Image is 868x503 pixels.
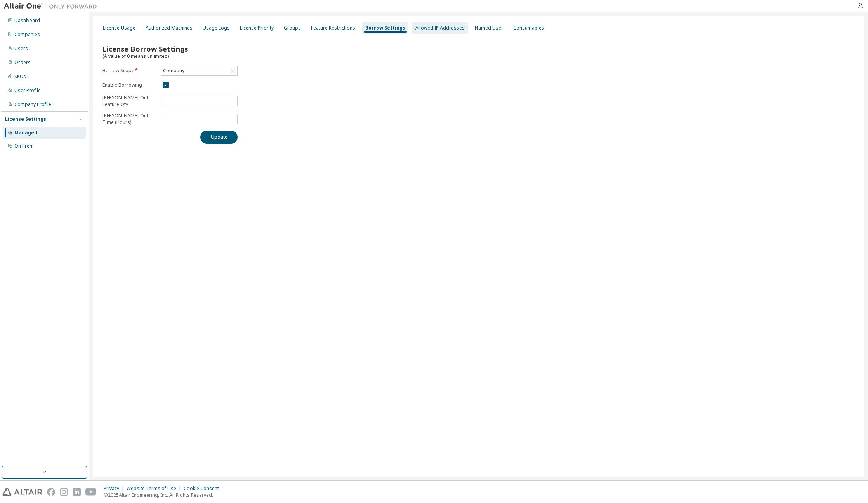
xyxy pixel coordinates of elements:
[103,25,135,31] div: License Usage
[184,486,224,492] div: Cookie Consent
[311,25,355,31] div: Feature Restrictions
[415,25,465,31] div: Allowed IP Addresses
[2,488,42,496] img: altair_logo.svg
[14,87,41,94] div: User Profile
[102,94,156,108] p: [PERSON_NAME]-Out Feature Qty
[240,25,274,31] div: License Priority
[4,2,101,10] img: Altair One
[60,488,68,496] img: instagram.svg
[127,486,184,492] div: Website Terms of Use
[365,25,405,31] div: Borrow Settings
[14,101,51,108] div: Company Profile
[102,44,188,54] span: License Borrow Settings
[104,492,224,498] p: © 2025 Altair Engineering, Inc. All Rights Reserved.
[73,488,81,496] img: linkedin.svg
[14,59,31,66] div: Orders
[475,25,503,31] div: Named User
[104,486,127,492] div: Privacy
[162,66,186,75] div: Company
[513,25,544,31] div: Consumables
[47,488,55,496] img: facebook.svg
[14,45,28,52] div: Users
[200,131,238,144] button: Update
[284,25,301,31] div: Groups
[102,82,156,88] label: Enable Borrowing
[14,73,26,80] div: SKUs
[14,17,40,24] div: Dashboard
[5,116,46,122] div: License Settings
[161,66,237,75] div: Company
[146,25,193,31] div: Authorized Machines
[14,130,37,136] div: Managed
[102,112,156,125] p: [PERSON_NAME]-Out Time (Hours)
[203,25,230,31] div: Usage Logs
[85,488,97,496] img: youtube.svg
[102,53,169,59] span: (A value of 0 means unlimited)
[14,143,34,149] div: On Prem
[14,31,40,38] div: Companies
[102,68,156,74] label: Borrow Scope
